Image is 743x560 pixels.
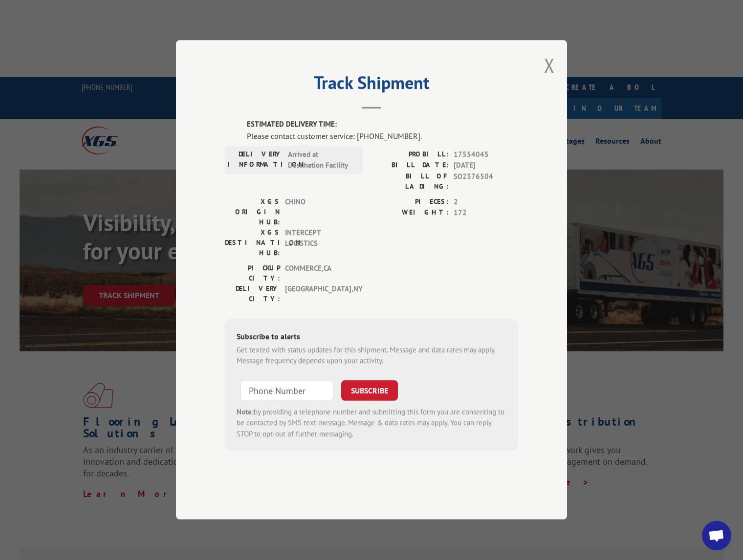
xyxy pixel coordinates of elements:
[544,52,555,78] button: Close modal
[237,407,506,440] div: by providing a telephone number and submitting this form you are consenting to be contacted by SM...
[247,130,518,142] div: Please contact customer service: [PHONE_NUMBER].
[225,283,280,304] label: DELIVERY CITY:
[247,119,518,130] label: ESTIMATED DELIVERY TIME:
[454,208,518,219] span: 172
[454,160,518,172] span: [DATE]
[237,345,506,366] div: Get texted with status updates for this shipment. Message and data rates may apply. Message frequ...
[237,330,506,345] div: Subscribe to alerts
[237,407,254,416] strong: Note:
[454,171,518,192] span: SO2376504
[371,208,449,219] label: WEIGHT:
[288,149,354,171] span: Arrived at Destination Facility
[702,521,731,550] a: Open chat
[371,160,449,172] label: BILL DATE:
[371,196,449,208] label: PIECES:
[341,380,398,401] button: SUBSCRIBE
[225,76,518,94] h2: Track Shipment
[454,149,518,160] span: 17554045
[454,196,518,208] span: 2
[225,227,280,258] label: XGS DESTINATION HUB:
[225,196,280,227] label: XGS ORIGIN HUB:
[225,263,280,283] label: PICKUP CITY:
[285,196,351,227] span: CHINO
[228,149,283,171] label: DELIVERY INFORMATION:
[285,227,351,258] span: INTERCEPT LOGISTICS
[285,263,351,283] span: COMMERCE , CA
[285,283,351,304] span: [GEOGRAPHIC_DATA] , NY
[371,171,449,192] label: BILL OF LADING:
[371,149,449,160] label: PROBILL:
[240,380,333,401] input: Phone Number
